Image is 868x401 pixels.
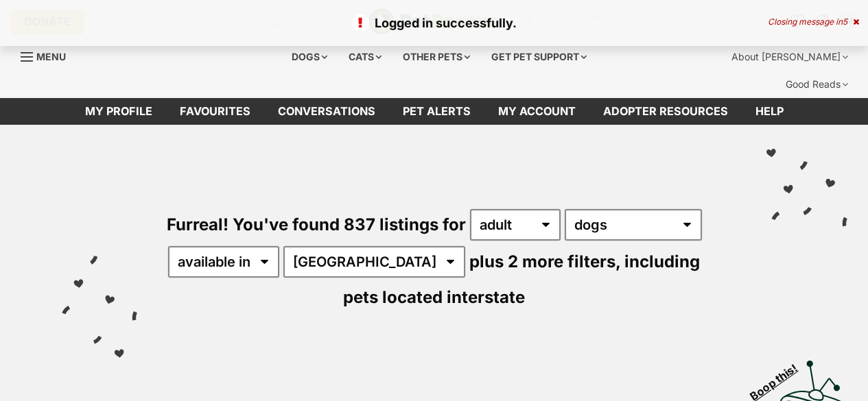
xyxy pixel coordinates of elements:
div: Closing message in [768,17,859,27]
div: Good Reads [776,71,858,98]
div: Get pet support [482,43,596,71]
a: My profile [71,98,166,125]
a: Pet alerts [389,98,484,125]
p: Logged in successfully. [14,14,854,32]
div: About [PERSON_NAME] [722,43,858,71]
a: conversations [264,98,389,125]
a: Menu [21,43,75,68]
div: Dogs [282,43,337,71]
span: 5 [843,16,847,27]
span: Menu [36,51,66,62]
a: My account [484,98,589,125]
span: Furreal! You've found 837 listings for [167,215,466,234]
div: Other pets [393,43,480,71]
div: Cats [339,43,391,71]
a: Favourites [166,98,264,125]
span: plus 2 more filters, [469,252,620,271]
a: Adopter resources [589,98,742,125]
a: Help [742,98,797,125]
span: including pets located interstate [343,252,700,307]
